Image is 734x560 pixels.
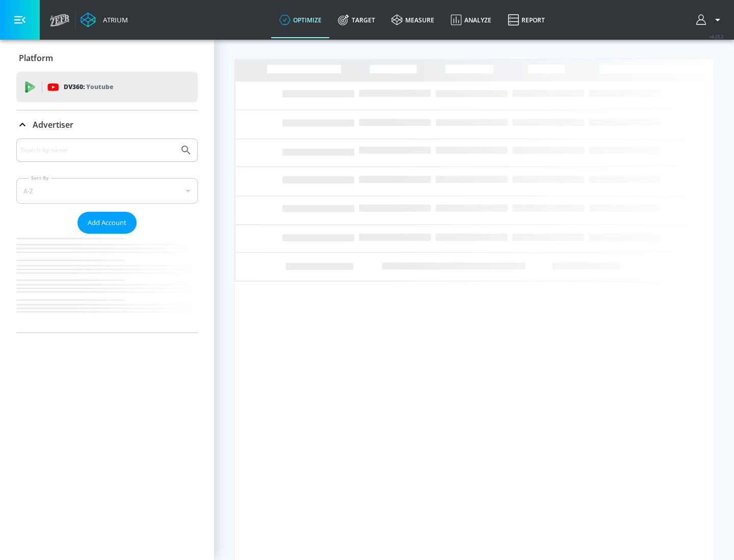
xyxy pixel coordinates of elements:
[88,217,126,229] span: Add Account
[16,110,198,139] div: Advertiser
[19,52,53,64] p: Platform
[86,81,113,92] p: Youtube
[29,175,51,181] label: Sort By
[77,212,137,234] button: Add Account
[16,138,198,332] div: Advertiser
[81,12,128,27] a: Atrium
[16,44,198,72] div: Platform
[383,2,442,38] a: measure
[330,2,383,38] a: Target
[16,72,198,102] div: DV360: Youtube
[271,2,330,38] a: optimize
[99,15,128,24] div: Atrium
[442,2,500,38] a: Analyze
[20,144,175,157] input: Search by name
[16,234,198,332] nav: list of Advertiser
[33,119,73,130] p: Advertiser
[500,2,553,38] a: Report
[16,178,198,204] div: A-Z
[710,34,724,39] span: v 4.25.2
[64,81,113,93] p: DV360:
